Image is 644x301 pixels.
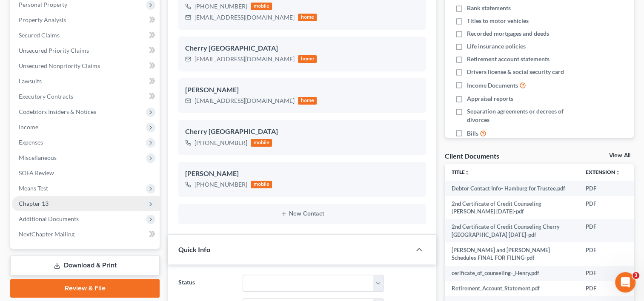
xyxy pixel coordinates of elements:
button: New Contact [185,210,419,217]
a: Titleunfold_more [452,169,470,175]
div: home [298,55,317,63]
div: [PERSON_NAME] [185,169,419,179]
td: PDF [579,196,627,219]
div: [PHONE_NUMBER] [195,180,247,189]
a: Review & File [10,279,160,298]
div: [EMAIL_ADDRESS][DOMAIN_NAME] [195,55,295,63]
td: PDF [579,242,627,266]
div: mobile [251,181,272,188]
div: [PHONE_NUMBER] [195,2,247,11]
label: Status [174,275,238,292]
span: Unsecured Priority Claims [19,47,89,54]
span: Drivers license & social security card [467,68,564,76]
span: Income Documents [467,81,518,90]
span: Recorded mortgages and deeds [467,29,549,38]
span: Personal Property [19,1,67,8]
span: Additional Documents [19,215,79,222]
div: Cherry [GEOGRAPHIC_DATA] [185,127,419,137]
span: Separation agreements or decrees of divorces [467,107,579,124]
div: mobile [251,3,272,10]
span: SOFA Review [19,169,54,176]
div: home [298,97,317,105]
td: Debtor Contact Info- Hamburg for Trustee.pdf [445,181,579,196]
td: [PERSON_NAME] and [PERSON_NAME] Schedules FINAL FOR FILING-pdf [445,242,579,266]
div: mobile [251,139,272,147]
span: Lawsuits [19,77,42,85]
div: [PERSON_NAME] [185,85,419,95]
span: Titles to motor vehicles [467,17,529,25]
span: Bills [467,129,478,138]
span: Income [19,123,38,131]
a: View All [609,153,630,159]
div: Client Documents [445,151,499,160]
span: Codebtors Insiders & Notices [19,108,96,115]
div: [EMAIL_ADDRESS][DOMAIN_NAME] [195,13,295,22]
td: 2nd Certificate of Credit Counseling Cherry [GEOGRAPHIC_DATA] [DATE]-pdf [445,219,579,243]
span: Retirement account statements [467,55,550,63]
a: Unsecured Nonpriority Claims [12,58,160,74]
span: Property Analysis [19,16,66,23]
a: NextChapter Mailing [12,227,160,242]
span: Expenses [19,139,43,146]
i: unfold_more [615,170,620,175]
a: Secured Claims [12,28,160,43]
span: Executory Contracts [19,93,73,100]
span: Means Test [19,185,48,192]
a: SOFA Review [12,165,160,181]
td: PDF [579,266,627,281]
a: Property Analysis [12,12,160,28]
td: PDF [579,281,627,296]
span: Secured Claims [19,31,60,39]
span: Appraisal reports [467,94,513,103]
span: 3 [633,272,639,279]
a: Unsecured Priority Claims [12,43,160,58]
td: Retirement_Account_Statement.pdf [445,281,579,296]
a: Download & Print [10,256,160,275]
td: cerificate_of_counseling-_Henry.pdf [445,266,579,281]
td: 2nd Certificate of Credit Counseling [PERSON_NAME] [DATE]-pdf [445,196,579,219]
td: PDF [579,181,627,196]
div: [EMAIL_ADDRESS][DOMAIN_NAME] [195,97,295,105]
span: Life insurance policies [467,42,526,51]
span: Chapter 13 [19,200,49,207]
span: Unsecured Nonpriority Claims [19,62,100,69]
div: [PHONE_NUMBER] [195,139,247,147]
span: Miscellaneous [19,154,57,161]
i: unfold_more [465,170,470,175]
div: home [298,14,317,21]
span: Bank statements [467,4,511,12]
span: Quick Info [178,245,210,253]
div: Cherry [GEOGRAPHIC_DATA] [185,43,419,54]
td: PDF [579,219,627,243]
a: Lawsuits [12,74,160,89]
iframe: Intercom live chat [615,272,635,292]
a: Extensionunfold_more [586,169,620,175]
a: Executory Contracts [12,89,160,104]
span: NextChapter Mailing [19,230,74,238]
